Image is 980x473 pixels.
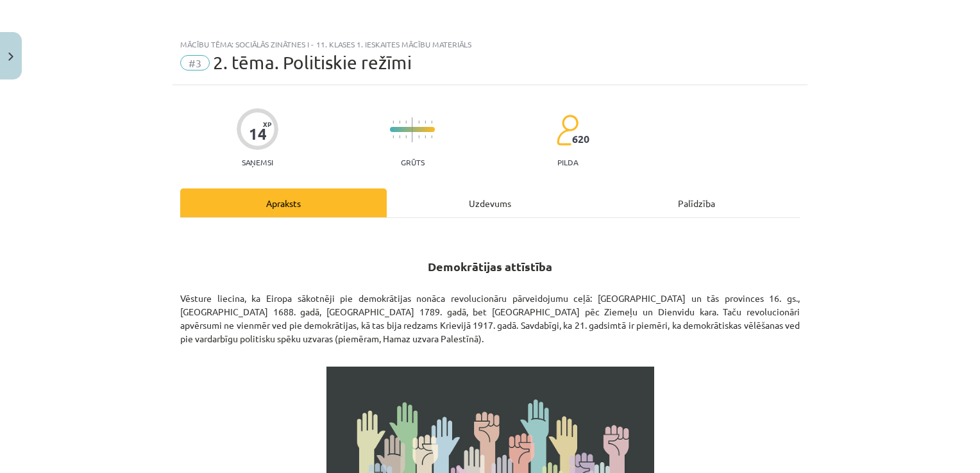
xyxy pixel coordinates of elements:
[213,52,412,73] span: 2. tēma. Politiskie režīmi
[180,188,387,217] div: Apraksts
[572,133,589,145] span: 620
[418,120,419,124] img: icon-short-line-57e1e144782c952c97e751825c79c345078a6d821885a25fce030b3d8c18986b.svg
[180,40,800,49] div: Mācību tēma: Sociālās zinātnes i - 11. klases 1. ieskaites mācību materiāls
[405,120,407,124] img: icon-short-line-57e1e144782c952c97e751825c79c345078a6d821885a25fce030b3d8c18986b.svg
[557,158,578,167] p: pilda
[393,135,394,138] img: icon-short-line-57e1e144782c952c97e751825c79c345078a6d821885a25fce030b3d8c18986b.svg
[393,120,394,124] img: icon-short-line-57e1e144782c952c97e751825c79c345078a6d821885a25fce030b3d8c18986b.svg
[412,117,413,142] img: icon-long-line-d9ea69661e0d244f92f715978eff75569469978d946b2353a9bb055b3ed8787d.svg
[425,120,426,124] img: icon-short-line-57e1e144782c952c97e751825c79c345078a6d821885a25fce030b3d8c18986b.svg
[8,53,13,61] img: icon-close-lesson-0947bae3869378f0d4975bcd49f059093ad1ed9edebbc8119c70593378902aed.svg
[405,135,407,138] img: icon-short-line-57e1e144782c952c97e751825c79c345078a6d821885a25fce030b3d8c18986b.svg
[431,135,432,138] img: icon-short-line-57e1e144782c952c97e751825c79c345078a6d821885a25fce030b3d8c18986b.svg
[263,120,271,128] span: XP
[425,135,426,138] img: icon-short-line-57e1e144782c952c97e751825c79c345078a6d821885a25fce030b3d8c18986b.svg
[399,120,400,124] img: icon-short-line-57e1e144782c952c97e751825c79c345078a6d821885a25fce030b3d8c18986b.svg
[593,188,800,217] div: Palīdzība
[399,135,400,138] img: icon-short-line-57e1e144782c952c97e751825c79c345078a6d821885a25fce030b3d8c18986b.svg
[249,125,267,143] div: 14
[418,135,419,138] img: icon-short-line-57e1e144782c952c97e751825c79c345078a6d821885a25fce030b3d8c18986b.svg
[556,114,579,146] img: students-c634bb4e5e11cddfef0936a35e636f08e4e9abd3cc4e673bd6f9a4125e45ecb1.svg
[401,158,425,167] p: Grūts
[428,259,552,274] strong: Demokrātijas attīstība
[180,55,210,71] span: #3
[387,188,593,217] div: Uzdevums
[431,120,432,124] img: icon-short-line-57e1e144782c952c97e751825c79c345078a6d821885a25fce030b3d8c18986b.svg
[180,278,800,359] p: Vēsture liecina, ka Eiropa sākotnēji pie demokrātijas nonāca revolucionāru pārveidojumu ceļā: [GE...
[237,158,278,167] p: Saņemsi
